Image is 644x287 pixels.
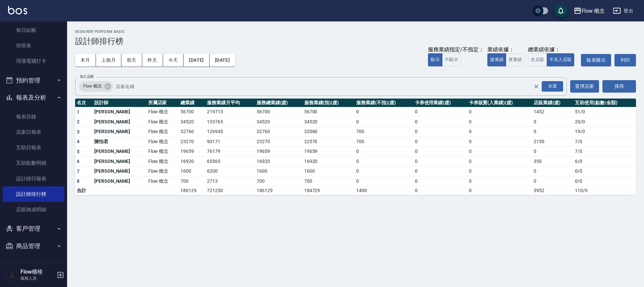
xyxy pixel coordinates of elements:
[303,137,355,147] td: 22570
[355,157,413,167] td: 0
[303,107,355,117] td: 56700
[573,107,636,117] td: 51 / 0
[255,117,303,127] td: 34520
[147,107,179,117] td: Flow 概念
[442,53,461,66] button: 不顯示
[532,107,573,117] td: 1452
[573,176,636,186] td: 0 / 0
[467,157,532,167] td: 0
[532,82,541,91] button: Clear
[179,166,205,176] td: 1600
[547,53,575,66] button: 不含入店販
[75,54,96,66] button: 本月
[80,74,94,79] label: 加入店家
[3,89,64,106] button: 報表及分析
[179,147,205,157] td: 19659
[93,137,147,147] td: 陳怡君
[77,129,79,134] span: 3
[3,171,64,186] a: 設計師日報表
[487,53,506,66] button: 虛業績
[255,137,303,147] td: 23270
[303,186,355,195] td: 184729
[355,107,413,117] td: 0
[303,176,355,186] td: 700
[205,176,255,186] td: 2713
[183,54,209,66] button: [DATE]
[355,117,413,127] td: 0
[355,99,413,107] th: 服務業績(不指)(虛)
[255,147,303,157] td: 19659
[210,54,235,66] button: [DATE]
[428,46,484,53] div: 服務業績指定/不指定：
[77,159,79,164] span: 6
[355,176,413,186] td: 0
[303,99,355,107] th: 服務業績(指)(虛)
[467,137,532,147] td: 0
[205,107,255,117] td: 219713
[147,127,179,137] td: Flow 概念
[93,127,147,137] td: [PERSON_NAME]
[355,147,413,157] td: 0
[3,202,64,217] a: 店販抽成明細
[255,166,303,176] td: 1600
[3,140,64,155] a: 互助日報表
[8,6,27,14] img: Logo
[255,157,303,167] td: 16920
[77,109,79,115] span: 1
[413,107,467,117] td: 0
[413,137,467,147] td: 0
[532,147,573,157] td: 0
[255,186,303,195] td: 186129
[179,99,205,107] th: 總業績
[573,166,636,176] td: 0 / 0
[487,46,525,53] div: 業績依據：
[255,127,303,137] td: 32760
[77,178,79,184] span: 8
[93,147,147,157] td: [PERSON_NAME]
[428,53,442,66] button: 顯示
[467,176,532,186] td: 0
[3,109,64,124] a: 報表目錄
[114,80,545,92] input: 店家名稱
[5,268,19,282] img: Person
[77,149,79,154] span: 5
[179,107,205,117] td: 56700
[582,7,605,15] div: Flow 概念
[467,186,532,195] td: 0
[75,186,93,195] td: 合計
[3,72,64,89] button: 預約管理
[205,137,255,147] td: 90171
[573,147,636,157] td: 7 / 0
[96,54,121,66] button: 上個月
[610,5,636,17] button: 登出
[532,99,573,107] th: 店販業績(虛)
[581,54,611,66] a: 報表匯出
[355,137,413,147] td: 700
[179,157,205,167] td: 16920
[532,157,573,167] td: 350
[602,80,636,93] button: 搜尋
[179,176,205,186] td: 700
[532,166,573,176] td: 0
[467,107,532,117] td: 0
[467,99,532,107] th: 卡券販賣(入業績)(虛)
[79,81,113,92] div: Flow 概念
[205,157,255,167] td: 65565
[573,127,636,137] td: 19 / 0
[93,99,147,107] th: 設計師
[142,54,163,66] button: 昨天
[3,22,64,38] a: 每日結帳
[20,275,55,281] p: 服務人員
[205,186,255,195] td: 721250
[506,53,525,66] button: 實業績
[3,53,64,69] a: 現場電腦打卡
[179,186,205,195] td: 186129
[75,30,636,34] h2: Designer Perform Basic
[303,147,355,157] td: 19659
[554,4,568,17] button: save
[93,166,147,176] td: [PERSON_NAME]
[532,186,573,195] td: 3952
[147,147,179,157] td: Flow 概念
[255,107,303,117] td: 56700
[413,99,467,107] th: 卡券使用業績(虛)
